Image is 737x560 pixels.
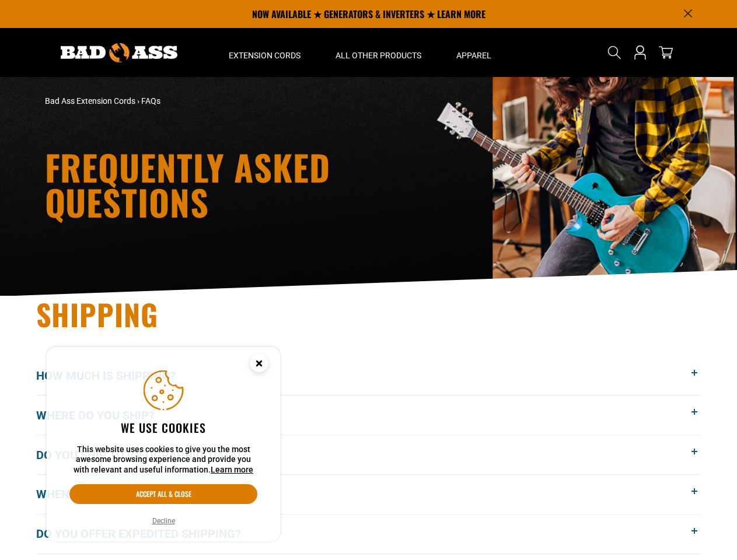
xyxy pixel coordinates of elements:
a: Learn more [211,465,253,474]
span: How much is shipping? [36,367,193,384]
p: This website uses cookies to give you the most awesome browsing experience and provide you with r... [69,444,257,475]
span: Where do you ship? [36,407,172,424]
span: Shipping [36,292,159,335]
summary: All Other Products [318,28,439,77]
button: When will my order get here? [36,475,701,514]
button: Accept all & close [69,484,257,504]
button: How much is shipping? [36,356,701,395]
span: All Other Products [336,50,421,61]
span: FAQs [141,96,160,106]
span: Do you ship to [GEOGRAPHIC_DATA]? [36,446,264,464]
button: Do you offer expedited shipping? [36,514,701,554]
button: Do you ship to [GEOGRAPHIC_DATA]? [36,435,701,474]
aside: Cookie Consent [47,347,280,542]
summary: Extension Cords [211,28,318,77]
button: Where do you ship? [36,395,701,435]
h1: Frequently Asked Questions [45,149,471,219]
span: › [137,96,139,106]
a: Bad Ass Extension Cords [45,96,135,106]
summary: Search [605,43,624,62]
nav: breadcrumbs [45,95,471,107]
h2: We use cookies [69,420,257,435]
span: Apparel [456,50,491,61]
span: When will my order get here? [36,485,239,503]
summary: Apparel [439,28,509,77]
button: Decline [149,515,179,527]
span: Do you offer expedited shipping? [36,525,259,542]
img: Bad Ass Extension Cords [61,43,177,62]
span: Extension Cords [229,50,301,61]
